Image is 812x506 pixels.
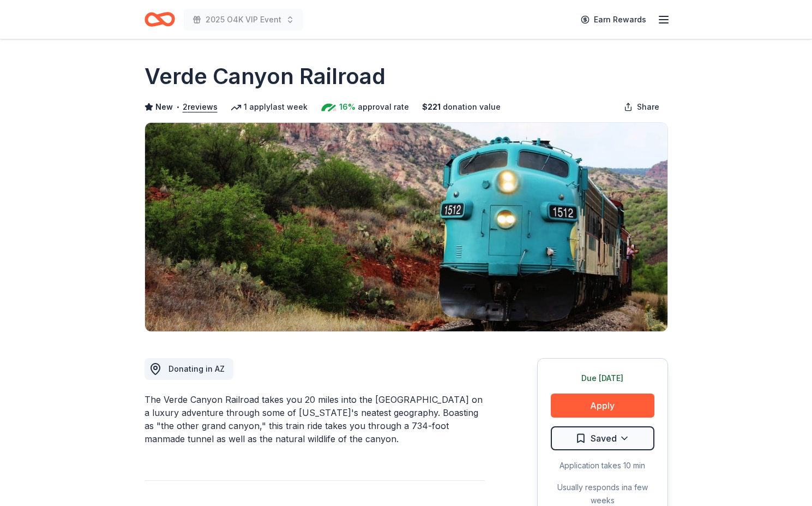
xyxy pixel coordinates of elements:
[183,100,218,114] button: 2reviews
[443,100,501,114] span: donation value
[551,426,654,450] button: Saved
[231,100,308,114] div: 1 apply last week
[169,364,225,373] span: Donating in AZ
[145,393,485,445] div: The Verde Canyon Railroad takes you 20 miles into the [GEOGRAPHIC_DATA] on a luxury adventure thr...
[615,96,668,118] button: Share
[339,100,356,114] span: 16%
[551,459,654,472] div: Application takes 10 min
[358,100,409,114] span: approval rate
[206,13,281,26] span: 2025 O4K VIP Event
[155,100,173,114] span: New
[574,10,653,29] a: Earn Rewards
[184,9,303,31] button: 2025 O4K VIP Event
[551,394,654,418] button: Apply
[422,100,441,114] span: $ 221
[145,123,667,331] img: Image for Verde Canyon Railroad
[145,61,386,92] h1: Verde Canyon Railroad
[591,431,617,445] span: Saved
[637,100,659,114] span: Share
[176,103,179,111] span: •
[145,7,175,32] a: Home
[551,372,654,385] div: Due [DATE]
